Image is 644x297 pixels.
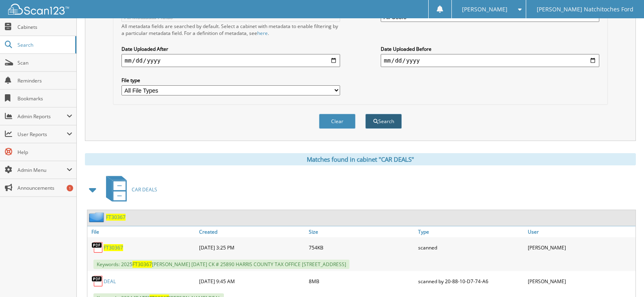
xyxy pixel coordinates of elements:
span: [PERSON_NAME] [462,7,507,12]
a: FT30367 [104,244,123,251]
label: File type [121,77,340,84]
a: CAR DEALS [101,173,157,206]
span: Admin Menu [17,167,67,173]
span: Bookmarks [17,95,72,102]
a: DEAL [104,278,116,285]
span: Help [17,149,72,156]
button: Search [365,114,402,129]
a: FT30367 [106,214,126,221]
span: Announcements [17,184,72,191]
input: start [121,54,340,67]
img: PDF.png [91,241,104,254]
span: FT30367 [132,261,152,268]
a: Type [416,226,526,237]
span: Reminders [17,77,72,84]
span: Cabinets [17,24,72,30]
span: Admin Reports [17,113,67,120]
a: Created [197,226,307,237]
button: Clear [319,114,356,129]
a: here [257,30,268,37]
div: [PERSON_NAME] [526,273,635,289]
div: All metadata fields are searched by default. Select a cabinet with metadata to enable filtering b... [121,23,340,37]
span: Keywords: 2025 [PERSON_NAME] [DATE] CK # 25890 HARRIS COUNTY TAX OFFICE [STREET_ADDRESS] [93,260,349,269]
span: Search [17,41,71,48]
div: scanned [416,239,526,256]
input: end [381,54,599,67]
div: Matches found in cabinet "CAR DEALS" [85,153,636,165]
div: scanned by 20-88-10-D7-74-A6 [416,273,526,289]
img: scan123-logo-white.svg [8,4,69,15]
img: folder2.png [89,212,106,222]
span: User Reports [17,131,67,138]
span: CAR DEALS [132,186,157,193]
img: PDF.png [91,275,104,287]
span: Scan [17,59,72,66]
div: [DATE] 9:45 AM [197,273,307,289]
div: 1 [67,185,73,191]
div: [DATE] 3:25 PM [197,239,307,256]
a: User [526,226,635,237]
div: 8MB [307,273,416,289]
a: File [87,226,197,237]
label: Date Uploaded Before [381,46,599,52]
div: [PERSON_NAME] [526,239,635,256]
label: Date Uploaded After [121,46,340,52]
span: [PERSON_NAME] Natchitoches Ford [537,7,633,12]
a: Size [307,226,416,237]
div: 754KB [307,239,416,256]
